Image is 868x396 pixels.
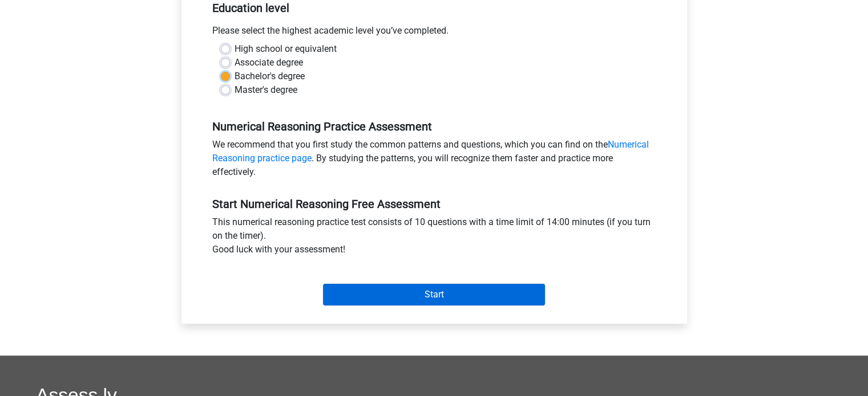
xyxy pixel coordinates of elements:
label: High school or equivalent [235,42,337,56]
div: This numerical reasoning practice test consists of 10 questions with a time limit of 14:00 minute... [204,215,665,261]
div: We recommend that you first study the common patterns and questions, which you can find on the . ... [204,138,665,183]
h5: Numerical Reasoning Practice Assessment [212,120,656,133]
div: Please select the highest academic level you’ve completed. [204,24,665,42]
input: Start [323,284,545,305]
label: Associate degree [235,56,303,70]
label: Bachelor's degree [235,70,305,83]
label: Master's degree [235,83,297,97]
h5: Start Numerical Reasoning Free Assessment [212,197,656,211]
